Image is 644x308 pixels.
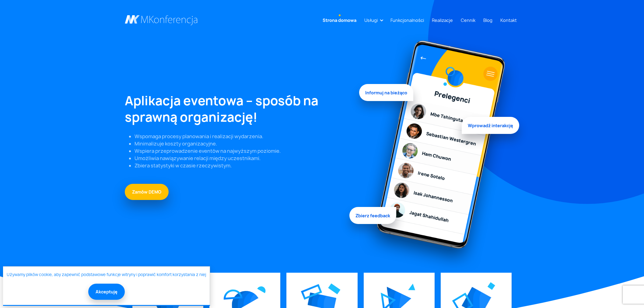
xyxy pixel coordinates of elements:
a: Strona domowa [320,15,359,26]
li: Umożliwia nawiązywanie relacji między uczestnikami. [135,155,352,162]
img: Graficzny element strony [359,34,519,273]
li: Minimalizuje koszty organizacyjne. [135,140,352,147]
a: Funkcjonalności [388,15,426,26]
li: Wspomaga procesy planowania i realizacji wydarzenia. [135,133,352,140]
img: Graficzny element strony [328,283,341,294]
a: Używamy plików cookie, aby zapewnić podstawowe funkcje witryny i poprawić komfort korzystania z niej [7,272,206,278]
a: Realizacje [429,15,455,26]
button: Akceptuję [88,284,125,300]
a: Kontakt [498,15,519,26]
a: Zamów DEMO [125,184,169,200]
a: Usługi [362,15,380,26]
li: Zbiera statystyki w czasie rzeczywistym. [135,162,352,169]
span: Zbierz feedback [349,206,396,223]
a: Cennik [458,15,478,26]
img: Graficzny element strony [224,289,243,300]
span: Informuj na bieżąco [359,86,413,103]
h1: Aplikacja eventowa – sposób na sprawną organizację! [125,93,352,125]
img: Graficzny element strony [487,282,495,290]
img: Graficzny element strony [408,283,415,290]
a: Blog [481,15,495,26]
img: Graficzny element strony [257,286,266,293]
span: Wprowadź interakcję [462,116,519,133]
img: Graficzny element strony [299,279,324,304]
li: Wspiera przeprowadzenie eventów na najwyższym poziomie. [135,147,352,155]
